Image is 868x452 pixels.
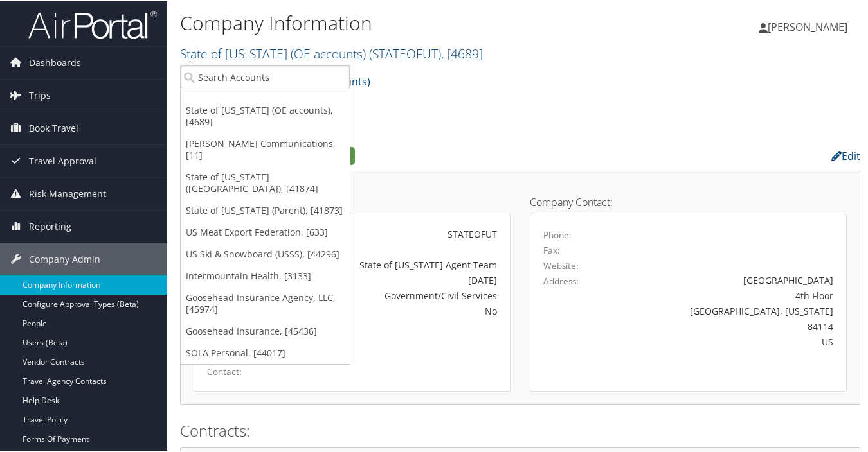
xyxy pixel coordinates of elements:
[29,177,106,209] span: Risk Management
[181,198,350,220] a: State of [US_STATE] (Parent), [41873]
[543,243,560,256] label: Fax:
[181,64,350,88] input: Search Accounts
[181,220,350,242] a: US Meat Export Federation, [633]
[29,78,51,110] span: Trips
[310,257,497,270] div: State of [US_STATE] Agent Team
[180,419,860,440] h2: Contracts:
[180,8,633,35] h1: Company Information
[543,274,579,286] label: Address:
[620,318,833,332] div: 84114
[181,341,350,363] a: SOLA Personal, [44017]
[181,319,350,341] a: Goosehead Insurance, [45436]
[181,286,350,319] a: Goosehead Insurance Agency, LLC, [45974]
[310,303,497,317] div: No
[831,148,860,162] a: Edit
[310,288,497,301] div: Government/Civil Services
[180,44,483,61] a: State of [US_STATE] (OE accounts)
[441,44,483,61] span: , [ 4689 ]
[530,196,847,206] h4: Company Contact:
[29,242,100,274] span: Company Admin
[29,209,71,241] span: Reporting
[620,272,833,286] div: [GEOGRAPHIC_DATA]
[181,165,350,198] a: State of [US_STATE] ([GEOGRAPHIC_DATA]), [41874]
[181,242,350,264] a: US Ski & Snowboard (USSS), [44296]
[28,8,157,39] img: airportal-logo.png
[181,98,350,132] a: State of [US_STATE] (OE accounts), [4689]
[369,44,441,61] span: ( STATEOFUT )
[29,46,81,78] span: Dashboards
[768,19,847,33] span: [PERSON_NAME]
[29,111,78,143] span: Book Travel
[543,258,579,271] label: Website:
[194,196,511,206] h4: Account Details:
[180,143,627,165] h2: Company Profile:
[207,351,291,377] label: Group Travel Contact:
[310,226,497,239] div: STATEOFUT
[181,264,350,286] a: Intermountain Health, [3133]
[759,6,860,45] a: [PERSON_NAME]
[543,227,572,240] label: Phone:
[181,132,350,165] a: [PERSON_NAME] Communications, [11]
[310,272,497,286] div: [DATE]
[29,144,96,176] span: Travel Approval
[620,288,833,301] div: 4th Floor
[620,334,833,347] div: US
[620,303,833,317] div: [GEOGRAPHIC_DATA], [US_STATE]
